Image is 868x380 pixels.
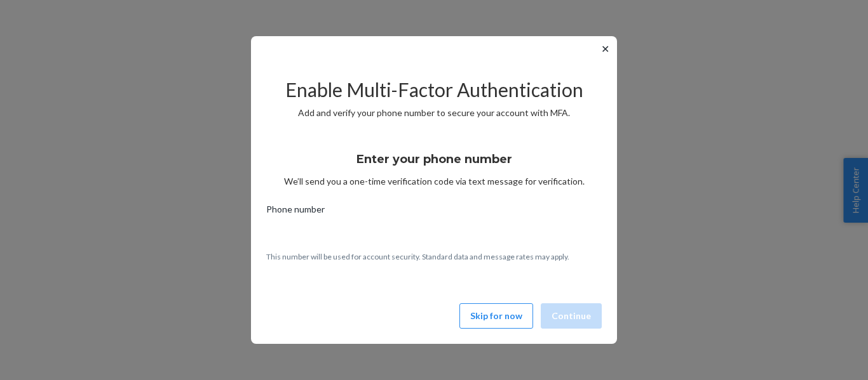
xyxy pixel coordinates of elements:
p: This number will be used for account security. Standard data and message rates may apply. [266,251,602,262]
h2: Enable Multi-Factor Authentication [266,79,602,100]
p: Add and verify your phone number to secure your account with MFA. [266,107,602,119]
button: Skip for now [459,303,533,329]
button: ✕ [599,41,612,56]
button: Continue [541,303,602,329]
h3: Enter your phone number [356,151,512,167]
span: Phone number [266,203,325,221]
div: We’ll send you a one-time verification code via text message for verification. [266,141,602,188]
